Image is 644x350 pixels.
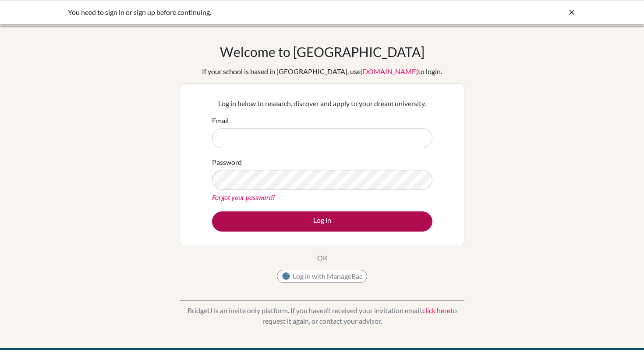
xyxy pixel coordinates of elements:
h1: Welcome to [GEOGRAPHIC_DATA] [220,44,425,60]
p: OR [317,253,327,263]
div: You need to sign in or sign up before continuing. [68,7,445,18]
button: Log in [212,211,432,232]
button: Log in with ManageBac [277,270,367,283]
label: Email [212,115,229,126]
a: Forgot your password? [212,193,275,201]
p: Log in below to research, discover and apply to your dream university. [212,98,432,109]
a: [DOMAIN_NAME] [361,67,418,75]
a: click here [422,306,450,314]
label: Password [212,157,242,168]
div: If your school is based in [GEOGRAPHIC_DATA], use to login. [202,66,442,77]
p: BridgeU is an invite only platform. If you haven’t received your invitation email, to request it ... [180,305,464,326]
